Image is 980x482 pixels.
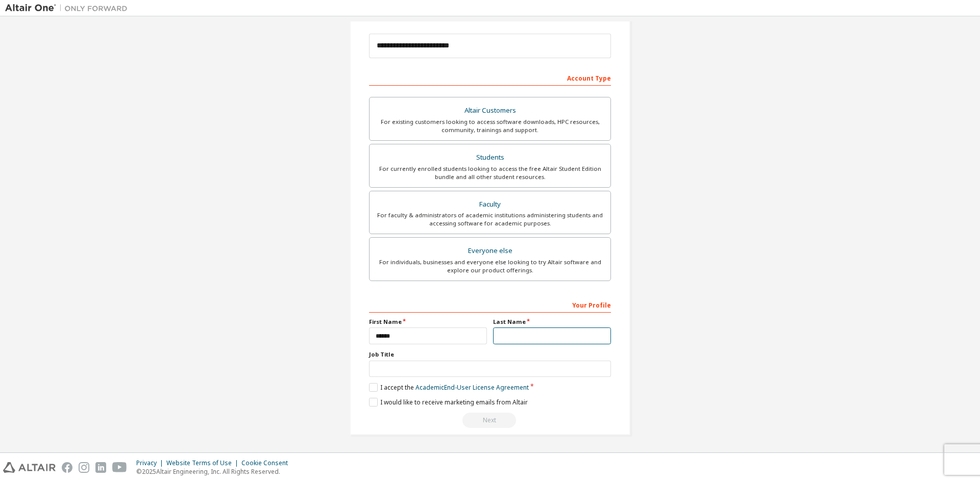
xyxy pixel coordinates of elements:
[62,462,72,473] img: facebook.svg
[376,211,604,227] div: For faculty & administrators of academic institutions administering students and accessing softwa...
[376,258,604,274] div: For individuals, businesses and everyone else looking to try Altair software and explore our prod...
[376,150,604,165] div: Students
[369,383,529,392] label: I accept the
[136,459,166,467] div: Privacy
[369,350,611,359] label: Job Title
[376,118,604,134] div: For existing customers looking to access software downloads, HPC resources, community, trainings ...
[3,462,56,473] img: altair_logo.svg
[166,459,241,467] div: Website Terms of Use
[95,462,106,473] img: linkedin.svg
[112,462,127,473] img: youtube.svg
[369,398,528,407] label: I would like to receive marketing emails from Altair
[136,467,294,476] p: © 2025 Altair Engineering, Inc. All Rights Reserved.
[369,296,611,313] div: Your Profile
[369,69,611,86] div: Account Type
[376,244,604,258] div: Everyone else
[369,413,611,428] div: Read and acccept EULA to continue
[79,462,89,473] img: instagram.svg
[376,197,604,212] div: Faculty
[376,165,604,181] div: For currently enrolled students looking to access the free Altair Student Edition bundle and all ...
[415,383,529,392] a: Academic End-User License Agreement
[5,3,133,13] img: Altair One
[493,318,611,326] label: Last Name
[241,459,294,467] div: Cookie Consent
[369,318,487,326] label: First Name
[376,104,604,118] div: Altair Customers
